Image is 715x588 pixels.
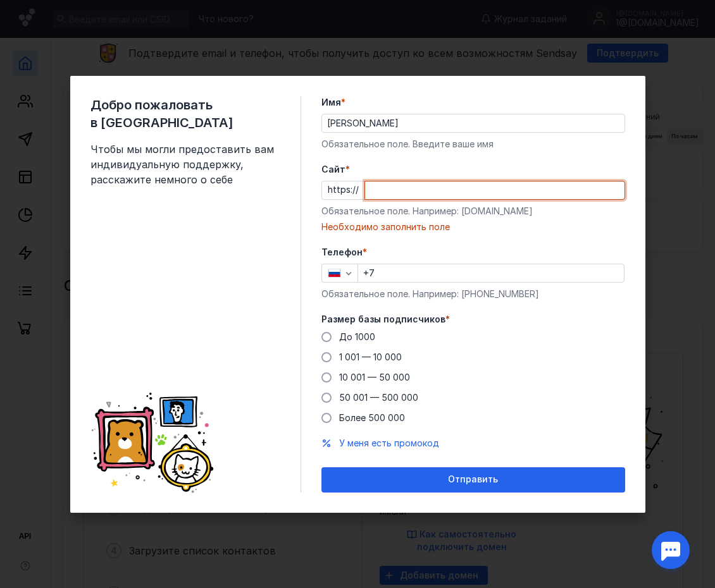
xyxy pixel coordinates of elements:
[321,313,445,326] span: Размер базы подписчиков
[321,221,625,233] div: Необходимо заполнить поле
[339,392,418,403] span: 50 001 — 500 000
[339,438,439,448] span: У меня есть промокод
[339,352,402,362] span: 1 001 — 10 000
[90,142,280,187] span: Чтобы мы могли предоставить вам индивидуальную поддержку, расскажите немного о себе
[321,288,625,300] div: Обязательное поле. Например: [PHONE_NUMBER]
[321,96,341,109] span: Имя
[321,138,625,150] div: Обязательное поле. Введите ваше имя
[339,331,375,342] span: До 1000
[448,474,498,485] span: Отправить
[339,437,439,450] button: У меня есть промокод
[339,372,410,383] span: 10 001 — 50 000
[339,412,405,423] span: Более 500 000
[90,96,280,132] span: Добро пожаловать в [GEOGRAPHIC_DATA]
[321,163,345,176] span: Cайт
[321,467,625,493] button: Отправить
[321,246,363,259] span: Телефон
[321,205,625,217] div: Обязательное поле. Например: [DOMAIN_NAME]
